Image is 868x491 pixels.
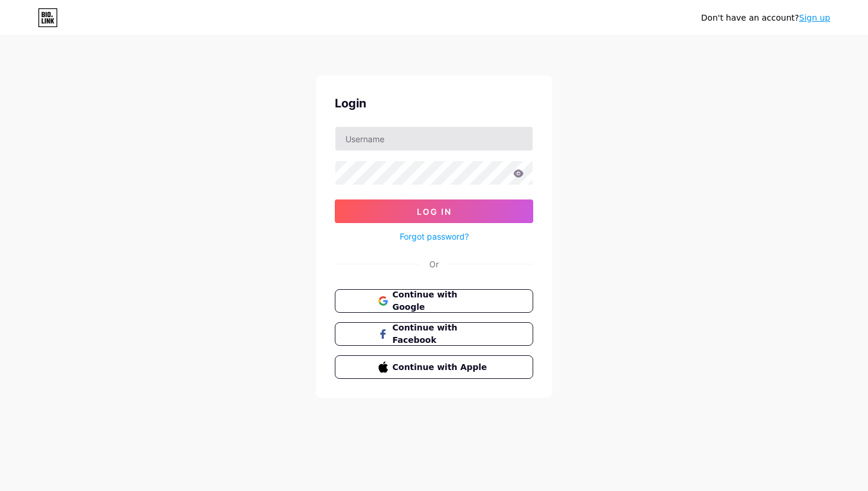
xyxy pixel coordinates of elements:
span: Continue with Google [393,289,490,313]
button: Continue with Facebook [335,322,533,346]
span: Continue with Facebook [393,322,490,346]
input: Username [335,127,533,150]
div: Login [335,94,533,112]
button: Continue with Apple [335,355,533,379]
span: Log In [417,207,452,217]
div: Or [429,258,439,270]
a: Forgot password? [400,230,469,243]
div: Don't have an account? [701,12,830,24]
button: Log In [335,199,533,223]
span: Continue with Apple [393,361,490,374]
a: Sign up [799,13,830,22]
button: Continue with Google [335,289,533,313]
